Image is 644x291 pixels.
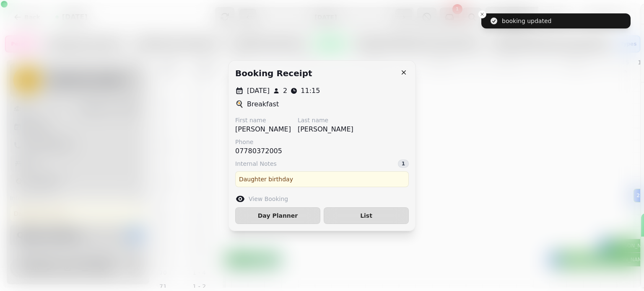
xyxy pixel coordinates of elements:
[301,86,320,96] p: 11:15
[235,138,282,146] label: Phone
[298,124,353,134] p: [PERSON_NAME]
[235,124,291,134] p: [PERSON_NAME]
[235,207,320,224] button: Day Planner
[249,195,288,203] label: View Booking
[247,99,279,109] p: Breakfast
[235,116,291,124] label: First name
[235,146,282,156] p: 07780372005
[235,99,244,109] p: 🍳
[247,86,270,96] p: [DATE]
[398,160,409,168] div: 1
[235,171,409,187] div: Daughter birthday
[298,116,353,124] label: Last name
[235,160,277,168] span: Internal Notes
[235,67,312,79] h2: Booking receipt
[242,213,313,219] span: Day Planner
[331,213,402,219] span: List
[324,207,409,224] button: List
[283,86,287,96] p: 2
